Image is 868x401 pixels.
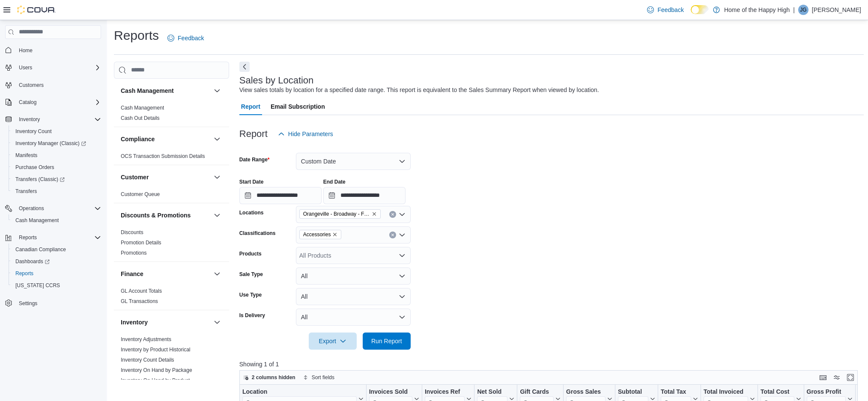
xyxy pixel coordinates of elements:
a: Promotion Details [121,240,161,246]
button: Purchase Orders [9,161,104,173]
a: Discounts [121,229,143,235]
button: Canadian Compliance [9,244,104,255]
button: Run Report [363,333,411,350]
span: Promotion Details [121,239,161,246]
div: Customer [114,189,229,203]
input: Press the down key to open a popover containing a calendar. [323,187,406,204]
button: Compliance [121,135,210,143]
button: Discounts & Promotions [121,211,210,220]
div: Total Tax [661,388,691,396]
button: Users [15,62,36,73]
button: Open list of options [399,211,406,218]
a: Inventory On Hand by Package [121,367,192,373]
div: Gift Cards [520,388,554,396]
button: Next [239,62,250,72]
span: Inventory On Hand by Product [121,377,190,384]
p: Showing 1 of 1 [239,360,864,368]
span: Inventory On Hand by Package [121,367,192,374]
div: Discounts & Promotions [114,227,229,261]
span: Inventory Manager (Classic) [12,138,101,149]
span: Accessories [303,230,331,239]
button: Finance [212,269,222,279]
div: Location [242,388,357,396]
span: GL Transactions [121,298,158,305]
h3: Discounts & Promotions [121,211,191,220]
h3: Customer [121,173,149,181]
button: Home [2,44,104,56]
a: Transfers (Classic) [9,173,104,185]
span: GL Account Totals [121,288,162,294]
button: Open list of options [399,252,406,259]
button: Settings [2,297,104,309]
span: Cash Management [121,104,164,111]
a: Purchase Orders [12,162,58,172]
button: Inventory [2,113,104,125]
a: Inventory On Hand by Product [121,377,190,383]
button: Finance [121,270,210,278]
span: Settings [15,297,101,308]
button: Operations [2,202,104,214]
span: [US_STATE] CCRS [15,282,60,289]
a: Cash Out Details [121,115,160,121]
button: Keyboard shortcuts [818,372,828,383]
img: Cova [17,6,56,14]
a: Cash Management [12,215,62,226]
div: Subtotal [618,388,648,396]
span: Dashboards [12,256,101,267]
span: Customers [15,80,101,90]
span: Users [19,64,32,71]
input: Dark Mode [691,5,709,14]
a: Home [15,45,36,56]
a: Inventory Manager (Classic) [12,138,89,149]
button: Clear input [389,232,396,238]
p: [PERSON_NAME] [812,5,861,15]
span: Transfers (Classic) [12,174,101,184]
h1: Reports [114,27,159,44]
button: Compliance [212,134,222,144]
span: Inventory Manager (Classic) [15,140,86,147]
label: Is Delivery [239,312,265,319]
a: Canadian Compliance [12,244,69,255]
input: Press the down key to open a popover containing a calendar. [239,187,322,204]
a: Promotions [121,250,147,256]
button: Custom Date [296,153,411,170]
button: Cash Management [212,86,222,96]
div: James Guzzo [798,5,808,15]
span: Inventory Adjustments [121,336,171,343]
span: Settings [19,300,37,307]
button: Hide Parameters [274,125,337,143]
span: Reports [12,268,101,279]
a: Settings [15,298,41,309]
button: Reports [15,232,40,243]
span: Manifests [15,152,37,159]
h3: Cash Management [121,86,174,95]
label: End Date [323,178,346,185]
div: Finance [114,286,229,310]
span: Washington CCRS [12,280,101,291]
a: Cash Management [121,105,164,111]
label: Classifications [239,230,276,237]
a: Customers [15,80,47,90]
button: Enter fullscreen [845,372,856,383]
p: Home of the Happy High [724,5,790,15]
div: Invoices Sold [369,388,412,396]
div: Gross Profit [806,388,846,396]
button: Reports [9,267,104,279]
div: Total Cost [761,388,794,396]
span: Inventory [19,116,40,123]
h3: Report [239,129,268,139]
div: Total Invoiced [704,388,748,396]
span: Feedback [178,34,204,42]
span: Transfers [15,188,37,195]
div: Compliance [114,151,229,165]
a: OCS Transaction Submission Details [121,153,205,159]
span: Home [15,45,101,56]
a: GL Transactions [121,298,158,304]
button: Inventory Count [9,125,104,137]
p: | [793,5,795,15]
div: Invoices Ref [425,388,465,396]
span: Purchase Orders [12,162,101,172]
button: Cash Management [121,86,210,95]
span: Operations [15,203,101,214]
